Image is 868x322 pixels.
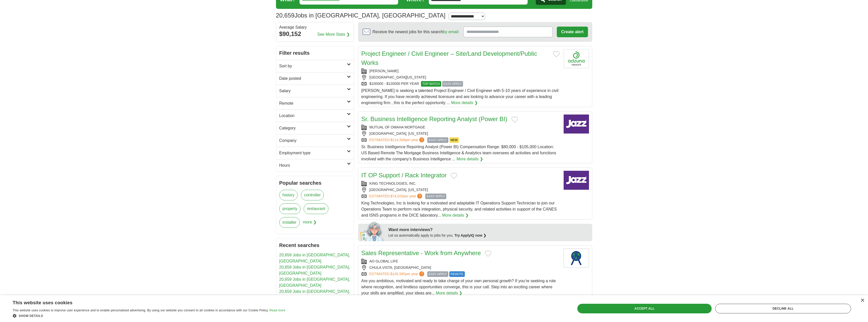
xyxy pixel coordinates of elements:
a: 20,659 Jobs in [GEOGRAPHIC_DATA], [GEOGRAPHIC_DATA] [279,289,350,300]
a: Employment type [276,147,354,159]
a: Date posted [276,72,354,85]
a: Category [276,122,354,134]
span: 20,659 [276,11,294,20]
a: Remote [276,97,354,109]
a: ESTIMATED:$114,508per year? [370,137,426,143]
a: IT OP Support / Rack Integrator [361,172,447,179]
div: Decline all [715,304,851,313]
a: More details ❯ [456,156,483,162]
div: $100000 - $120000 PER YEAR [361,81,560,87]
span: Receive the newest jobs for this search : [373,29,459,35]
span: Sr. Business Intelligence Reporting Analyst (Power BI) Compensation Range: $80,000 - $105,000 Loc... [361,145,556,161]
span: $145,585 [390,272,405,276]
span: $114,508 [390,138,405,142]
span: EASY APPLY [442,81,463,87]
a: restaurant [304,203,328,214]
a: Sr. Business Intelligence Reporting Analyst (Power BI) [361,116,507,122]
a: See More Stats ❯ [317,31,350,37]
span: Show details [19,314,43,318]
span: King Technologies, Inc is looking for a motivated and adaptable IT Operations Support Technician ... [361,201,557,217]
a: More details ❯ [436,290,463,296]
span: ? [417,194,422,199]
h1: Jobs in [GEOGRAPHIC_DATA], [GEOGRAPHIC_DATA] [276,12,446,19]
div: Want more interviews? [389,227,589,233]
a: Hours [276,159,354,172]
h2: Date posted [279,75,347,82]
a: Salary [276,85,354,97]
h2: Recent searches [279,241,351,249]
div: Close [860,299,864,302]
div: KING TECHNOLOGIES, INC. [361,181,560,186]
span: EASY APPLY [425,194,446,199]
span: EASY APPLY [427,137,448,143]
a: ESTIMATED:$74,020per year? [370,194,423,199]
div: [GEOGRAPHIC_DATA], [US_STATE] [361,131,560,136]
div: [GEOGRAPHIC_DATA][US_STATE] [361,75,560,80]
button: Create alert [557,27,588,37]
a: ESTIMATED:$145,585per year? [370,271,426,277]
button: Add to favorite jobs [511,117,518,123]
span: EASY APPLY [427,271,448,277]
span: NEW [449,137,459,143]
h2: Company [279,138,347,144]
button: Add to favorite jobs [485,251,491,257]
h2: Salary [279,88,347,94]
a: More details ❯ [442,212,469,218]
a: installer [279,217,300,228]
img: Company logo [564,49,589,68]
a: Try ApplyIQ now ❯ [454,233,486,237]
div: AO GLOBAL LIFE [361,259,560,264]
span: Are you ambitious, motivated and ready to take charge of your own personal growth? If you’re seek... [361,279,556,295]
img: Company logo [564,249,589,268]
a: 20,659 Jobs in [GEOGRAPHIC_DATA], [GEOGRAPHIC_DATA] [279,253,350,263]
img: apply-iq-scientist.png [360,221,385,241]
span: $74,020 [390,194,403,198]
div: Accept all [577,304,712,313]
span: ? [419,271,424,276]
span: This website uses cookies to improve user experience and to enable personalised advertising. By u... [13,309,269,312]
h2: Employment type [279,150,347,156]
a: Company [276,134,354,147]
span: [PERSON_NAME] is seeking a talented Project Engineer / Civil Engineer with 5-10 years of experien... [361,88,559,105]
a: 20,659 Jobs in [GEOGRAPHIC_DATA], [GEOGRAPHIC_DATA] [279,277,350,288]
img: Company logo [564,171,589,190]
div: This website uses cookies [13,298,272,306]
a: Read more, opens a new window [269,309,285,312]
div: Average Salary [279,25,351,29]
h2: Popular searches [279,179,351,187]
span: REMOTE [449,271,465,277]
div: $90,152 [279,29,351,39]
h2: Category [279,125,347,131]
a: Sort by [276,60,354,72]
a: Location [276,109,354,122]
div: Show details [13,313,285,318]
h2: Location [279,113,347,119]
div: Let us automatically apply to jobs for you. [389,233,589,238]
div: CHULA VISTA, [GEOGRAPHIC_DATA] [361,265,560,270]
span: TOP MATCH [421,81,441,87]
a: history [279,190,298,200]
div: MUTUAL OF OMAHA MORTGAGE [361,125,560,130]
h2: Sort by [279,63,347,69]
h2: Hours [279,162,347,168]
div: [PERSON_NAME] [361,68,560,74]
a: 20,659 Jobs in [GEOGRAPHIC_DATA], [GEOGRAPHIC_DATA] [279,265,350,275]
a: by email [443,30,458,34]
span: more ❯ [303,217,317,231]
span: ? [419,137,424,142]
a: More details ❯ [451,100,478,106]
a: Sales Representative - Work from Anywhere [361,250,481,256]
a: Project Engineer / Civil Engineer – Site/Land Development/Public Works [361,50,537,66]
h2: Remote [279,100,347,106]
button: Add to favorite jobs [553,51,560,57]
div: [GEOGRAPHIC_DATA], [US_STATE] [361,187,560,193]
a: property [279,203,301,214]
button: Add to favorite jobs [451,173,457,179]
img: Company logo [564,115,589,134]
h2: Filter results [276,46,354,60]
a: controller [301,190,324,200]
